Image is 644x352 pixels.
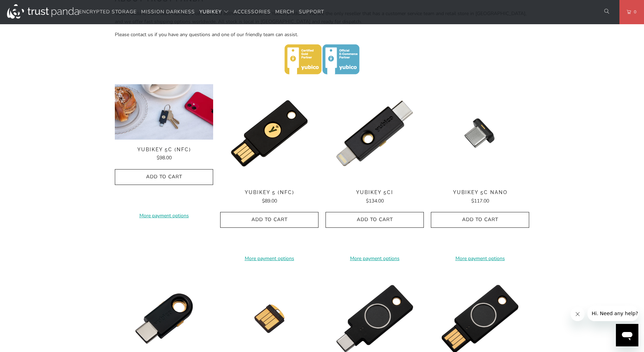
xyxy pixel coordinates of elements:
[326,84,424,182] img: YubiKey 5Ci - Trust Panda
[431,212,529,228] button: Add to Cart
[157,154,172,161] span: $98.00
[199,8,222,15] span: YubiKey
[115,84,213,140] img: YubiKey 5C (NFC) - Trust Panda
[275,8,294,15] span: Merch
[220,84,318,182] img: YubiKey 5 (NFC) - Trust Panda
[431,190,529,195] span: YubiKey 5C Nano
[326,212,424,228] button: Add to Cart
[326,190,424,205] a: YubiKey 5Ci $134.00
[7,4,79,19] img: Trust Panda Australia
[262,198,277,204] span: $89.00
[431,255,529,263] a: More payment options
[431,190,529,205] a: YubiKey 5C Nano $117.00
[115,84,213,140] a: YubiKey 5C (NFC) - Trust Panda YubiKey 5C (NFC) - Trust Panda
[79,4,324,20] nav: Translation missing: en.navigation.header.main_nav
[333,217,416,223] span: Add to Cart
[115,169,213,185] button: Add to Cart
[431,84,529,182] img: YubiKey 5C Nano - Trust Panda
[326,84,424,182] a: YubiKey 5Ci - Trust Panda YubiKey 5Ci - Trust Panda
[199,4,229,20] summary: YubiKey
[220,190,318,195] span: YubiKey 5 (NFC)
[326,190,424,195] span: YubiKey 5Ci
[299,4,324,20] a: Support
[79,4,137,20] a: Encrypted Storage
[115,212,213,220] a: More payment options
[220,255,318,263] a: More payment options
[366,198,384,204] span: $134.00
[115,31,529,39] p: Please contact us if you have any questions and one of our friendly team can assist.
[326,255,424,263] a: More payment options
[141,4,195,20] a: Mission Darkness
[228,217,311,223] span: Add to Cart
[122,174,206,180] span: Add to Cart
[115,147,213,162] a: YubiKey 5C (NFC) $98.00
[587,306,638,321] iframe: Message from company
[220,212,318,228] button: Add to Cart
[571,307,585,321] iframe: Close message
[275,4,294,20] a: Merch
[79,8,137,15] span: Encrypted Storage
[631,8,637,16] span: 0
[220,190,318,205] a: YubiKey 5 (NFC) $89.00
[234,4,271,20] a: Accessories
[431,84,529,182] a: YubiKey 5C Nano - Trust Panda YubiKey 5C Nano - Trust Panda
[141,8,195,15] span: Mission Darkness
[234,8,271,15] span: Accessories
[438,217,522,223] span: Add to Cart
[220,84,318,182] a: YubiKey 5 (NFC) - Trust Panda YubiKey 5 (NFC) - Trust Panda
[471,198,489,204] span: $117.00
[115,147,213,153] span: YubiKey 5C (NFC)
[299,8,324,15] span: Support
[616,324,638,346] iframe: Button to launch messaging window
